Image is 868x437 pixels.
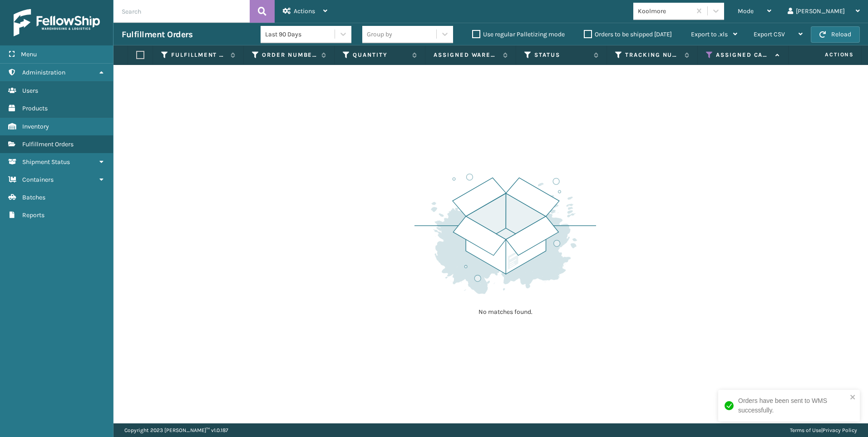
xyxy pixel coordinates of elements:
span: Export CSV [754,30,785,38]
label: Fulfillment Order Id [171,51,226,59]
span: Administration [22,69,65,76]
span: Menu [21,50,37,58]
span: Export to .xls [691,30,728,38]
div: Orders have been sent to WMS successfully. [738,396,847,415]
span: Reports [22,211,44,219]
span: Actions [796,47,859,62]
label: Orders to be shipped [DATE] [584,30,672,38]
span: Shipment Status [22,158,70,166]
span: Fulfillment Orders [22,140,74,148]
label: Status [534,51,589,59]
label: Quantity [353,51,408,59]
span: Containers [22,176,54,184]
span: Mode [738,7,754,15]
label: Tracking Number [625,51,680,59]
div: Group by [367,30,392,39]
label: Assigned Carrier Service [716,51,771,59]
span: Products [22,104,48,112]
label: Assigned Warehouse [434,51,498,59]
div: Last 90 Days [265,30,335,39]
span: Inventory [22,123,49,130]
h3: Fulfillment Orders [122,29,192,40]
span: Users [22,87,38,94]
p: Copyright 2023 [PERSON_NAME]™ v 1.0.187 [124,423,228,437]
span: Batches [22,194,45,201]
button: Reload [811,26,860,43]
label: Use regular Palletizing mode [472,30,565,38]
img: logo [14,9,100,36]
label: Order Number [262,51,317,59]
button: close [850,393,856,402]
span: Actions [294,7,315,15]
div: Koolmore [638,6,692,16]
